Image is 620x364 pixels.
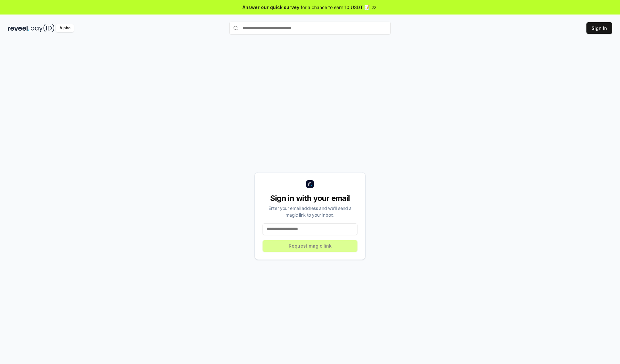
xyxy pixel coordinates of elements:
div: Alpha [56,24,74,32]
span: Answer our quick survey [243,4,299,11]
span: for a chance to earn 10 USDT 📝 [301,4,370,11]
div: Sign in with your email [263,193,357,203]
div: Enter your email address and we’ll send a magic link to your inbox. [263,205,357,218]
img: logo_small [306,180,314,188]
img: reveel_dark [8,24,29,32]
img: pay_id [31,24,55,32]
button: Sign In [586,22,612,34]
